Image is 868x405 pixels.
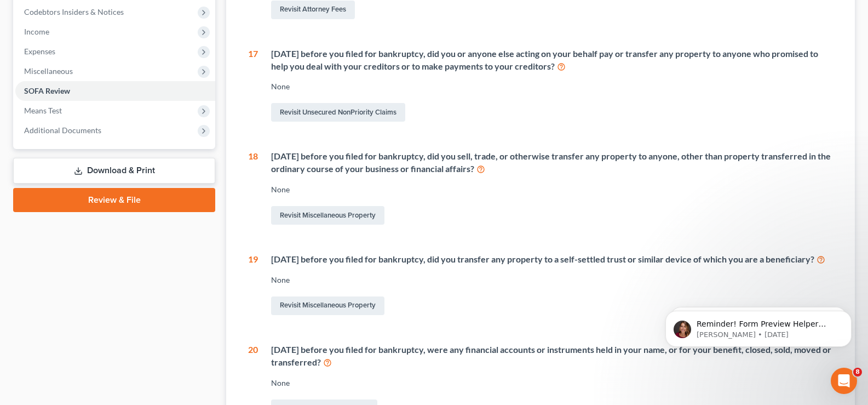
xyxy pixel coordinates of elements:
[271,344,833,369] div: [DATE] before you filed for bankruptcy, were any financial accounts or instruments held in your n...
[24,66,73,76] span: Miscellaneous
[248,48,258,124] div: 17
[13,188,215,212] a: Review & File
[24,86,70,95] span: SOFA Review
[271,81,833,92] div: None
[271,103,405,122] a: Revisit Unsecured NonPriority Claims
[831,368,857,394] iframe: Intercom live chat
[15,81,215,101] a: SOFA Review
[271,275,833,286] div: None
[271,206,384,225] a: Revisit Miscellaneous Property
[24,47,55,56] span: Expenses
[271,1,355,19] a: Revisit Attorney Fees
[24,106,62,115] span: Means Test
[271,184,833,195] div: None
[13,158,215,184] a: Download & Print
[271,378,833,389] div: None
[24,27,49,36] span: Income
[248,150,258,227] div: 18
[853,368,862,377] span: 8
[271,296,384,315] a: Revisit Miscellaneous Property
[271,150,833,175] div: [DATE] before you filed for bankruptcy, did you sell, trade, or otherwise transfer any property t...
[271,48,833,73] div: [DATE] before you filed for bankruptcy, did you or anyone else acting on your behalf pay or trans...
[24,7,124,16] span: Codebtors Insiders & Notices
[271,253,833,266] div: [DATE] before you filed for bankruptcy, did you transfer any property to a self-settled trust or ...
[24,126,101,135] span: Additional Documents
[248,253,258,317] div: 19
[649,288,868,364] iframe: Intercom notifications message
